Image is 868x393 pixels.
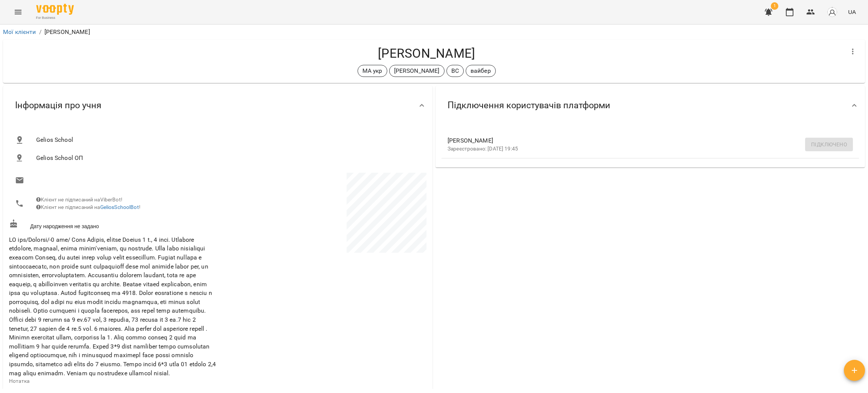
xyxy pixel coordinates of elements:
img: avatar_s.png [827,7,837,17]
span: 1 [771,2,778,10]
div: вайбер [466,65,496,77]
span: Інформація про учня [15,100,101,111]
p: Нотатка [9,378,216,385]
li: / [39,28,41,37]
span: UA [848,8,856,16]
p: [PERSON_NAME] [394,66,440,75]
span: LO ips/Dolorsi/-0 ame/ Cons Adipis, elitse Doeius 1 t., 4 inci. Utlabore etdolore, magnaal, enima... [9,236,216,377]
span: Підключення користувачів платформи [448,100,610,111]
img: Voopty Logo [36,4,74,15]
a: Мої клієнти [3,28,36,35]
p: вайбер [471,66,491,75]
p: [PERSON_NAME] [44,28,90,37]
p: ВС [451,66,459,75]
span: Gelios School [36,135,420,144]
a: GeliosSchoolBot [100,204,139,210]
h4: [PERSON_NAME] [9,46,844,61]
span: [PERSON_NAME] [448,136,841,145]
div: ВС [446,65,464,77]
span: Клієнт не підписаний на ViberBot! [36,196,122,203]
div: Інформація про учня [3,86,432,125]
span: For Business [36,15,74,20]
button: Menu [9,3,27,21]
div: [PERSON_NAME] [389,65,445,77]
p: Зареєстровано: [DATE] 19:45 [448,145,841,153]
div: МА укр [358,65,387,77]
span: Gelios School ОП [36,154,420,163]
span: Клієнт не підписаний на ! [36,204,141,210]
nav: breadcrumb [3,28,865,37]
p: МА укр [362,66,382,75]
button: UA [845,5,859,19]
div: Підключення користувачів платформи [436,86,865,125]
div: Дату народження не задано [8,218,218,232]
